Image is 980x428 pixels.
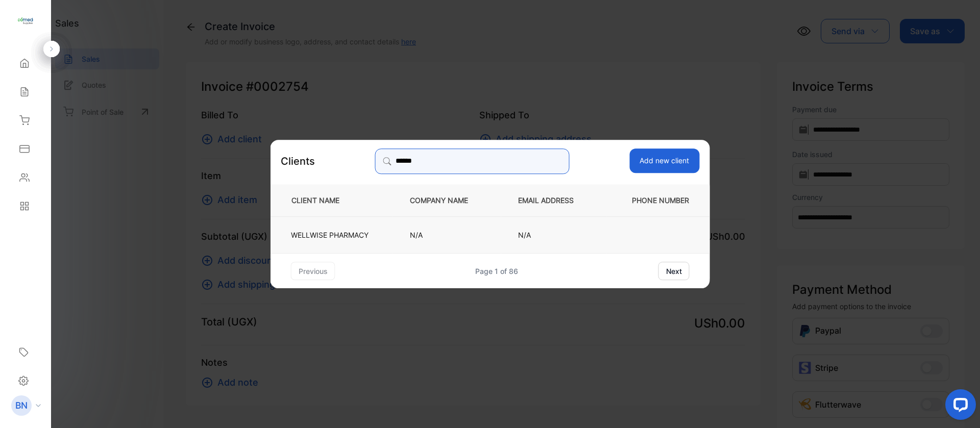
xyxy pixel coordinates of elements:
[287,195,376,206] p: CLIENT NAME
[410,195,484,206] p: COMPANY NAME
[624,195,693,206] p: PHONE NUMBER
[15,399,28,412] p: BN
[658,262,690,280] button: next
[291,262,335,280] button: previous
[281,154,315,169] p: Clients
[291,230,369,240] p: WELLWISE PHARMACY
[629,148,699,173] button: Add new client
[518,195,590,206] p: EMAIL ADDRESS
[18,13,33,29] img: logo
[410,230,484,240] p: N/A
[475,266,518,276] div: Page 1 of 86
[518,230,590,240] p: N/A
[937,385,980,428] iframe: LiveChat chat widget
